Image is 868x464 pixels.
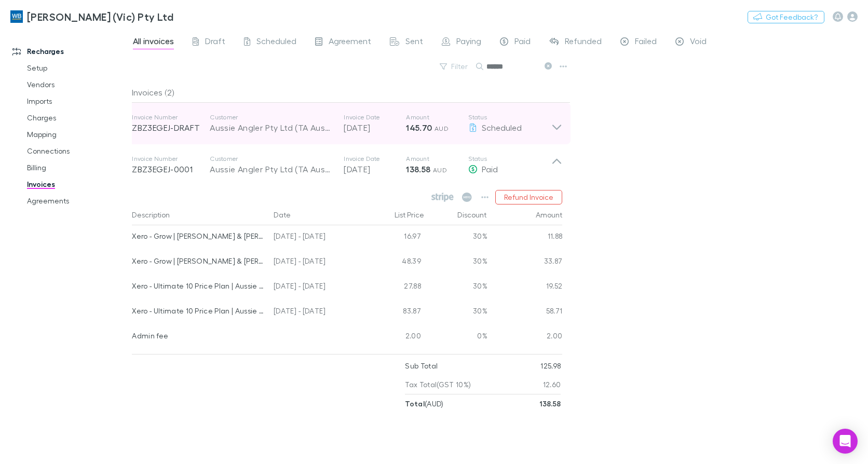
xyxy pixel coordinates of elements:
[10,10,23,23] img: William Buck (Vic) Pty Ltd's Logo
[210,113,333,121] p: Customer
[405,399,425,408] strong: Total
[27,10,173,23] h3: [PERSON_NAME] (Vic) Pty Ltd
[435,60,474,73] button: Filter
[132,163,210,175] p: ZBZ3EGEJ-0001
[468,113,551,121] p: Status
[539,399,561,408] strong: 138.58
[363,275,425,300] div: 27.88
[269,250,363,275] div: [DATE] - [DATE]
[210,163,333,175] div: Aussie Angler Pty Ltd (TA Aussie AnglerFishing Tackle Pty Ltd)
[425,250,487,275] div: 30%
[17,110,138,126] a: Charges
[565,36,602,49] span: Refunded
[543,375,561,394] p: 12.60
[487,225,563,250] div: 11.88
[635,36,657,49] span: Failed
[406,155,468,163] p: Amount
[482,122,522,132] span: Scheduled
[540,357,561,375] p: 125.98
[344,163,406,175] p: [DATE]
[405,36,423,49] span: Sent
[363,325,425,350] div: 2.00
[17,60,138,76] a: Setup
[269,225,363,250] div: [DATE] - [DATE]
[17,76,138,93] a: Vendors
[406,113,468,121] p: Amount
[482,164,498,174] span: Paid
[405,394,443,413] p: ( AUD )
[487,275,563,300] div: 19.52
[205,36,225,49] span: Draft
[132,250,265,272] div: Xero - Grow | [PERSON_NAME] & [PERSON_NAME]
[425,275,487,300] div: 30%
[487,250,563,275] div: 33.87
[256,36,296,49] span: Scheduled
[17,93,138,110] a: Imports
[344,121,406,134] p: [DATE]
[406,122,432,133] strong: 145.70
[269,275,363,300] div: [DATE] - [DATE]
[132,325,265,347] div: Admin fee
[405,357,438,375] p: Sub Total
[132,300,265,322] div: Xero - Ultimate 10 Price Plan | Aussie Angler Pty Ltd
[2,43,138,60] a: Recharges
[133,36,174,49] span: All invoices
[487,325,563,350] div: 2.00
[124,103,571,144] div: Invoice NumberZBZ3EGEJ-DRAFTCustomerAussie Angler Pty Ltd (TA Aussie AnglerFishing Tackle Pty Ltd...
[456,36,481,49] span: Paying
[425,300,487,325] div: 30%
[406,164,430,174] strong: 138.58
[329,36,371,49] span: Agreement
[17,193,138,209] a: Agreements
[405,375,471,394] p: Tax Total (GST 10%)
[435,125,449,132] span: AUD
[487,300,563,325] div: 58.71
[132,155,210,163] p: Invoice Number
[17,159,138,176] a: Billing
[363,225,425,250] div: 16.97
[17,126,138,143] a: Mapping
[344,113,406,121] p: Invoice Date
[833,429,858,454] div: Open Intercom Messenger
[4,4,180,29] a: [PERSON_NAME] (Vic) Pty Ltd
[132,113,210,121] p: Invoice Number
[132,225,265,247] div: Xero - Grow | [PERSON_NAME] & [PERSON_NAME]
[210,121,333,134] div: Aussie Angler Pty Ltd (TA Aussie AnglerFishing Tackle Pty Ltd)
[425,325,487,350] div: 0%
[132,275,265,297] div: Xero - Ultimate 10 Price Plan | Aussie Angler Pty Ltd
[690,36,707,49] span: Void
[363,250,425,275] div: 48.39
[514,36,531,49] span: Paid
[124,144,571,186] div: Invoice NumberZBZ3EGEJ-0001CustomerAussie Angler Pty Ltd (TA Aussie AnglerFishing Tackle Pty Ltd)...
[17,143,138,159] a: Connections
[17,176,138,193] a: Invoices
[495,190,562,204] button: Refund Invoice
[344,155,406,163] p: Invoice Date
[269,300,363,325] div: [DATE] - [DATE]
[132,121,210,134] p: ZBZ3EGEJ-DRAFT
[363,300,425,325] div: 83.87
[468,155,551,163] p: Status
[210,155,333,163] p: Customer
[433,166,447,174] span: AUD
[425,225,487,250] div: 30%
[748,11,824,23] button: Got Feedback?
